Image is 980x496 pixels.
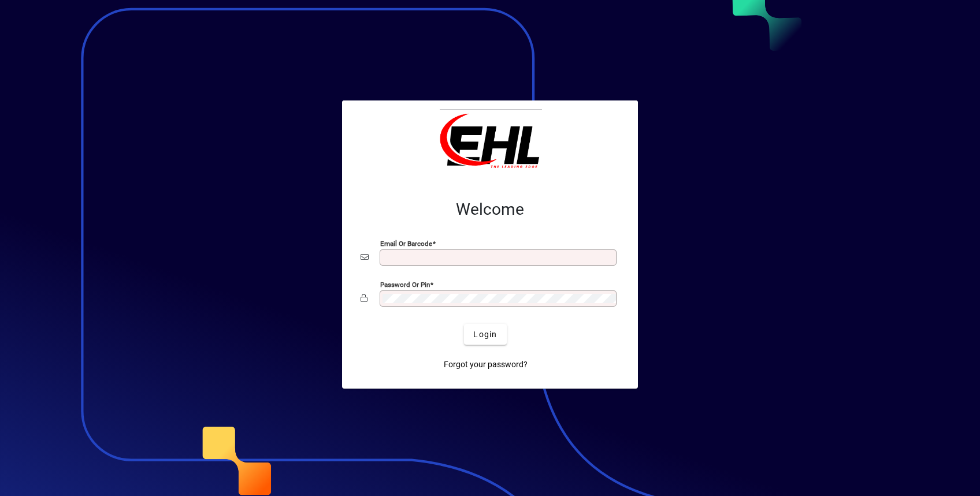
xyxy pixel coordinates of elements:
[444,359,528,371] span: Forgot your password?
[464,324,506,345] button: Login
[473,329,497,341] span: Login
[380,281,430,289] mat-label: Password or Pin
[439,354,532,375] a: Forgot your password?
[380,240,432,248] mat-label: Email or Barcode
[361,200,619,219] h2: Welcome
